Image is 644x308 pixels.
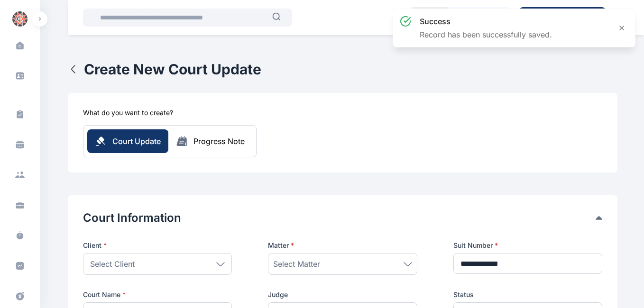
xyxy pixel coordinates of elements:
span: Select Matter [273,258,320,270]
label: Suit Number [453,241,602,250]
span: Select Client [90,258,135,270]
h5: What do you want to create? [83,108,173,118]
button: Court Update [87,129,168,153]
div: Progress Note [193,136,245,147]
div: Court Information [83,210,602,226]
label: Judge [268,290,417,299]
p: Client [83,241,232,250]
label: Status [453,290,602,299]
h1: Create New Court Update [84,61,261,78]
p: Record has been successfully saved. [420,29,552,40]
span: Matter [268,241,294,250]
h3: success [420,16,552,27]
label: Court Name [83,290,232,299]
span: Court Update [112,136,161,147]
button: Court Information [83,210,596,226]
button: Progress Note [168,136,252,147]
